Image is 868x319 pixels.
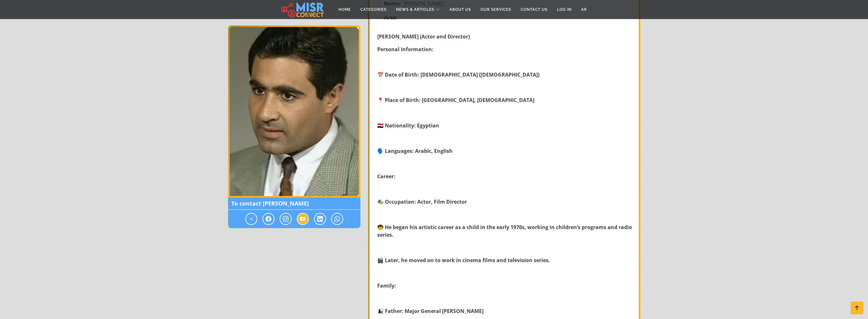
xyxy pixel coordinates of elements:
img: main.misr_connect [281,2,324,17]
span: News & Articles [396,7,434,12]
strong: Family: [377,282,396,289]
strong: 🧒 He began his artistic career as a child in the early 1970s, working in children’s programs and ... [377,224,632,238]
img: Nader Nour El-Din [228,25,360,198]
a: Contact Us [516,3,552,16]
a: Log in [552,3,576,16]
a: Home [334,3,356,16]
strong: [PERSON_NAME] (Actor and Director) [377,33,470,40]
a: Categories [356,3,391,16]
a: AR [576,3,592,16]
strong: 🎭 Occupation: Actor, Film Director [377,198,467,205]
a: News & Articles [391,3,445,16]
strong: 👨‍👦 Father: Major General [PERSON_NAME] [377,308,483,315]
span: To contact [PERSON_NAME] [228,198,360,210]
strong: 🗣️ Languages: Arabic, English [377,147,453,154]
strong: 🇪🇬 Nationality: Egyptian [377,122,439,129]
strong: 📅 Date of Birth: [DEMOGRAPHIC_DATA] ([DEMOGRAPHIC_DATA]) [377,71,539,78]
a: About Us [445,3,476,16]
strong: Personal Information: [377,46,434,53]
strong: 🎬 Later, he moved on to work in cinema films and television series. [377,257,550,264]
a: Our Services [476,3,516,16]
strong: 📍 Place of Birth: [GEOGRAPHIC_DATA], [DEMOGRAPHIC_DATA] [377,97,534,104]
strong: Career: [377,173,395,180]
